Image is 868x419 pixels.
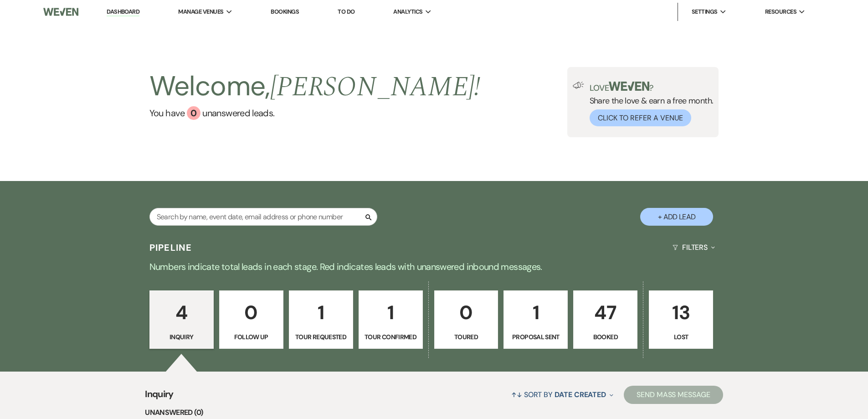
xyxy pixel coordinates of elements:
a: 1Tour Confirmed [359,290,423,349]
span: Inquiry [145,387,174,407]
button: + Add Lead [640,208,713,226]
div: Share the love & earn a free month. [584,82,714,126]
a: Bookings [271,8,299,16]
span: Manage Venues [178,7,223,16]
button: Sort By Date Created [508,383,617,407]
p: Toured [440,332,493,342]
p: Tour Requested [295,332,347,342]
p: 0 [440,297,493,328]
img: loud-speaker-illustration.svg [573,82,584,89]
button: Click to Refer a Venue [590,109,691,126]
p: Booked [579,332,632,342]
li: Unanswered (0) [145,407,723,419]
p: Inquiry [155,332,208,342]
h3: Pipeline [149,241,192,254]
span: Resources [765,7,796,16]
p: 4 [155,297,208,328]
p: 1 [365,297,417,328]
p: 47 [579,297,632,328]
a: To Do [338,8,354,16]
a: 0Toured [434,290,498,349]
a: Dashboard [107,8,139,16]
button: Filters [669,235,719,259]
h2: Welcome, [149,67,481,106]
img: Weven Logo [43,2,78,21]
div: 0 [187,106,200,120]
a: 0Follow Up [219,290,283,349]
span: [PERSON_NAME] ! [270,66,481,108]
a: 1Proposal Sent [503,290,568,349]
p: Lost [655,332,707,342]
p: Follow Up [225,332,277,342]
p: 13 [655,297,707,328]
a: 4Inquiry [149,290,214,349]
span: Analytics [393,7,422,16]
a: 1Tour Requested [289,290,353,349]
a: 13Lost [649,290,713,349]
input: Search by name, event date, email address or phone number [149,208,377,226]
span: Settings [692,7,718,16]
img: weven-logo-green.svg [609,82,649,91]
a: 47Booked [573,290,637,349]
p: Numbers indicate total leads in each stage. Red indicates leads with unanswered inbound messages. [106,259,762,274]
a: You have 0 unanswered leads. [149,106,481,120]
span: Date Created [555,390,606,399]
p: Tour Confirmed [365,332,417,342]
span: ↑↓ [511,390,522,399]
p: 1 [295,297,347,328]
p: Love ? [590,82,714,92]
p: Proposal Sent [509,332,562,342]
p: 0 [225,297,277,328]
p: 1 [509,297,562,328]
button: Send Mass Message [624,386,723,404]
